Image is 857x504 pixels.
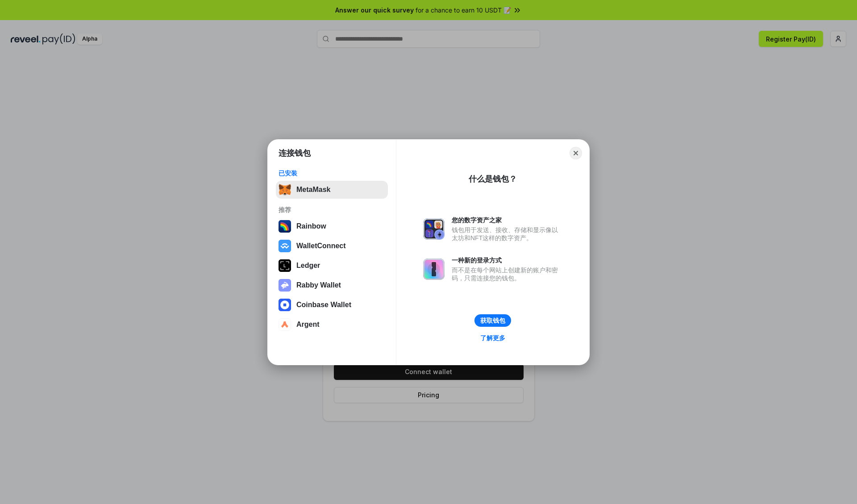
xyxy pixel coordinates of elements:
[570,147,582,159] button: Close
[296,262,320,270] div: Ledger
[423,218,445,240] img: svg+xml,%3Csvg%20xmlns%3D%22http%3A%2F%2Fwww.w3.org%2F2000%2Fsvg%22%20fill%3D%22none%22%20viewBox...
[469,174,517,184] div: 什么是钱包？
[279,206,385,214] div: 推荐
[279,299,291,311] img: svg+xml,%3Csvg%20width%3D%2228%22%20height%3D%2228%22%20viewBox%3D%220%200%2028%2028%22%20fill%3D...
[296,321,320,329] div: Argent
[279,148,311,158] h1: 连接钱包
[480,317,505,325] div: 获取钱包
[276,316,388,333] button: Argent
[296,281,341,289] div: Rabby Wallet
[452,226,562,242] div: 钱包用于发送、接收、存储和显示像以太坊和NFT这样的数字资产。
[296,301,351,309] div: Coinbase Wallet
[452,256,562,264] div: 一种新的登录方式
[296,242,346,250] div: WalletConnect
[276,217,388,235] button: Rainbow
[276,257,388,275] button: Ledger
[423,258,445,280] img: svg+xml,%3Csvg%20xmlns%3D%22http%3A%2F%2Fwww.w3.org%2F2000%2Fsvg%22%20fill%3D%22none%22%20viewBox...
[276,237,388,255] button: WalletConnect
[296,222,326,230] div: Rainbow
[279,183,291,196] img: svg+xml,%3Csvg%20fill%3D%22none%22%20height%3D%2233%22%20viewBox%3D%220%200%2035%2033%22%20width%...
[452,266,562,282] div: 而不是在每个网站上创建新的账户和密码，只需连接您的钱包。
[296,186,330,194] div: MetaMask
[279,169,385,177] div: 已安装
[279,259,291,272] img: svg+xml,%3Csvg%20xmlns%3D%22http%3A%2F%2Fwww.w3.org%2F2000%2Fsvg%22%20width%3D%2228%22%20height%3...
[276,276,388,294] button: Rabby Wallet
[474,314,511,327] button: 获取钱包
[279,318,291,331] img: svg+xml,%3Csvg%20width%3D%2228%22%20height%3D%2228%22%20viewBox%3D%220%200%2028%2028%22%20fill%3D...
[276,181,388,199] button: MetaMask
[480,334,505,342] div: 了解更多
[475,332,511,344] a: 了解更多
[452,216,562,224] div: 您的数字资产之家
[279,220,291,233] img: svg+xml,%3Csvg%20width%3D%22120%22%20height%3D%22120%22%20viewBox%3D%220%200%20120%20120%22%20fil...
[279,279,291,292] img: svg+xml,%3Csvg%20xmlns%3D%22http%3A%2F%2Fwww.w3.org%2F2000%2Fsvg%22%20fill%3D%22none%22%20viewBox...
[279,240,291,252] img: svg+xml,%3Csvg%20width%3D%2228%22%20height%3D%2228%22%20viewBox%3D%220%200%2028%2028%22%20fill%3D...
[276,296,388,314] button: Coinbase Wallet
